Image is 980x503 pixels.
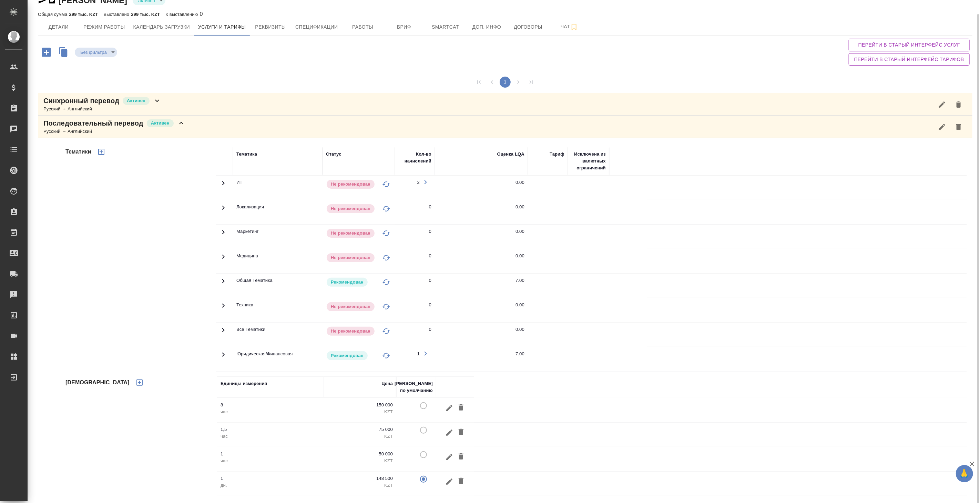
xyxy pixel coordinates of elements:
[346,23,379,31] span: Работы
[233,347,323,371] td: Юридическая/Финансовая
[327,408,393,415] p: KZT
[420,348,431,359] button: Открыть работы
[550,151,564,158] div: Тариф
[381,277,391,287] button: Изменить статус на "В черном списке"
[398,151,431,165] div: Кол-во начислений
[470,23,503,31] span: Доп. инфо
[233,225,323,249] td: Маркетинг
[133,23,190,31] span: Календарь загрузки
[854,55,964,64] span: Перейти в старый интерфейс тарифов
[381,302,391,312] button: Изменить статус на "В черном списке"
[553,22,586,31] span: Чат
[43,118,143,128] p: Последовательный перевод
[221,408,320,415] p: час
[327,457,393,464] p: KZT
[83,23,125,31] span: Режим работы
[93,144,110,160] button: Добавить тематику
[435,274,528,298] td: 7.00
[219,183,227,188] span: Toggle Row Expanded
[221,426,320,433] p: 1,5
[934,96,950,113] button: Редактировать услугу
[165,10,203,18] div: 0
[219,208,227,213] span: Toggle Row Expanded
[219,306,227,311] span: Toggle Row Expanded
[388,23,421,31] span: Бриф
[497,151,524,158] div: Оценка LQA
[327,426,393,433] p: 75 000
[429,23,462,31] span: Smartcat
[331,279,364,286] p: Рекомендован
[233,274,323,298] td: Общая Тематика
[151,120,170,127] p: Активен
[327,482,393,489] p: KZT
[571,151,606,171] div: Исключена из валютных ограничений
[435,249,528,273] td: 0.00
[233,323,323,347] td: Все Тематики
[443,475,455,488] button: Редактировать
[327,451,393,457] p: 50 000
[42,23,75,31] span: Детали
[233,200,323,224] td: Локализация
[131,374,148,391] button: Добавить тариф
[233,298,323,322] td: Техника
[435,176,528,200] td: 0.00
[959,466,970,481] span: 🙏
[429,302,431,308] div: 0
[219,355,227,360] span: Toggle Row Expanded
[131,12,160,17] p: 299 тыс. KZT
[78,49,109,55] button: Без фильтра
[455,402,467,414] button: Удалить
[417,179,420,186] div: 2
[43,128,185,135] div: Русский → Английский
[950,96,967,113] button: Удалить услугу
[472,77,538,88] nav: pagination navigation
[381,204,391,214] button: Изменить статус на "В черном списке"
[37,45,56,59] button: Добавить услугу
[435,323,528,347] td: 0.00
[443,426,455,439] button: Редактировать
[849,39,970,51] button: Перейти в старый интерфейс услуг
[65,148,91,156] h4: Тематики
[435,225,528,249] td: 0.00
[417,351,420,357] div: 1
[43,96,119,106] p: Синхронный перевод
[381,380,393,387] div: Цена
[327,402,393,408] p: 150 000
[429,277,431,284] div: 0
[331,352,364,359] p: Рекомендован
[65,378,130,387] h4: [DEMOGRAPHIC_DATA]
[254,23,287,31] span: Реквизиты
[331,205,370,212] p: Не рекомендован
[221,402,320,408] p: 8
[43,106,161,112] div: Русский → Английский
[38,93,972,116] div: Синхронный переводАктивенРусский → Английский
[219,257,227,262] span: Toggle Row Expanded
[219,232,227,237] span: Toggle Row Expanded
[443,451,455,463] button: Редактировать
[950,119,967,135] button: Удалить услугу
[221,482,320,489] p: дн.
[327,433,393,440] p: KZT
[331,328,370,335] p: Не рекомендован
[381,228,391,238] button: Изменить статус на "В черном списке"
[219,330,227,335] span: Toggle Row Expanded
[198,23,246,31] span: Услуги и тарифы
[435,200,528,224] td: 0.00
[221,475,320,482] p: 1
[165,12,200,17] p: К выставлению
[455,426,467,439] button: Удалить
[38,116,972,138] div: Последовательный переводАктивенРусский → Английский
[395,380,433,394] div: [PERSON_NAME] по умолчанию
[429,326,431,333] div: 0
[233,176,323,200] td: ИТ
[443,402,455,414] button: Редактировать
[381,351,391,361] button: Изменить статус на "В черном списке"
[104,12,131,17] p: Выставлено
[127,97,145,104] p: Активен
[221,457,320,464] p: час
[934,119,950,135] button: Редактировать услугу
[854,41,964,49] span: Перейти в старый интерфейс услуг
[331,230,370,237] p: Не рекомендован
[233,249,323,273] td: Медицина
[455,475,467,488] button: Удалить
